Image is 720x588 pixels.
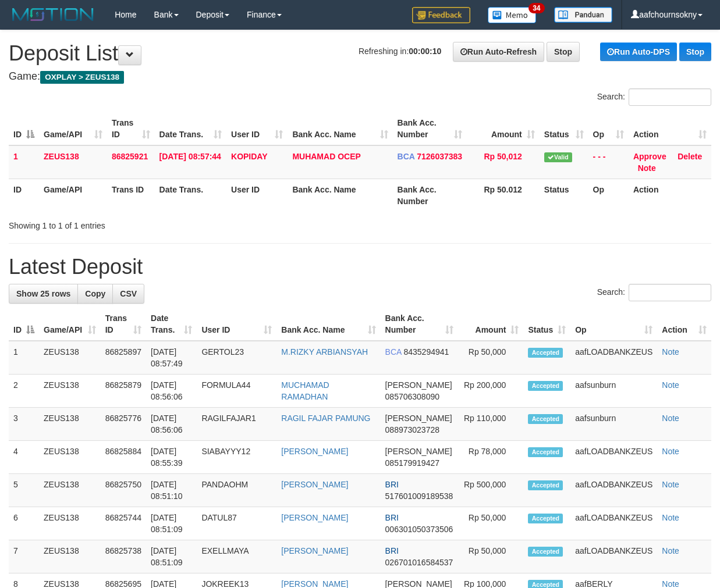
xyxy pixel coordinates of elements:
[159,152,221,161] span: [DATE] 08:57:44
[629,88,711,106] input: Search:
[570,308,657,341] th: Op: activate to sort column ascending
[467,179,540,212] th: Rp 50.012
[570,375,657,408] td: aafsunburn
[197,507,276,540] td: DATUL87
[458,341,523,375] td: Rp 50,000
[528,381,563,391] span: Accepted
[155,112,226,145] th: Date Trans.: activate to sort column ascending
[9,341,39,375] td: 1
[226,179,288,212] th: User ID
[385,546,399,555] span: BRI
[458,507,523,540] td: Rp 50,000
[385,491,453,501] span: Copy 517601009189538 to clipboard
[101,474,146,507] td: 86825750
[281,447,348,456] a: [PERSON_NAME]
[9,474,39,507] td: 5
[458,441,523,474] td: Rp 78,000
[288,179,392,212] th: Bank Acc. Name
[197,341,276,375] td: GERTOL23
[101,507,146,540] td: 86825744
[385,414,452,423] span: [PERSON_NAME]
[385,425,439,434] span: Copy 088973023728 to clipboard
[412,7,470,23] img: Feedback.jpg
[85,289,105,298] span: Copy
[40,71,124,84] span: OXPLAY > ZEUS138
[638,163,656,173] a: Note
[281,513,348,522] a: [PERSON_NAME]
[146,507,197,540] td: [DATE] 08:51:09
[9,441,39,474] td: 4
[633,152,666,161] a: Approve
[679,42,711,61] a: Stop
[9,71,711,83] h4: Game:
[662,480,679,489] a: Note
[528,447,563,457] span: Accepted
[523,308,570,341] th: Status: activate to sort column ascending
[101,441,146,474] td: 86825884
[417,152,462,161] span: Copy 7126037383 to clipboard
[292,152,360,161] a: MUHAMAD OCEP
[39,112,107,145] th: Game/API: activate to sort column ascending
[570,408,657,441] td: aafsunburn
[588,179,629,212] th: Op
[107,179,155,212] th: Trans ID
[528,348,563,358] span: Accepted
[385,392,439,401] span: Copy 085706308090 to clipboard
[570,540,657,573] td: aafLOADBANKZEUS
[288,112,392,145] th: Bank Acc. Name: activate to sort column ascending
[385,480,399,489] span: BRI
[9,112,39,145] th: ID: activate to sort column descending
[107,112,155,145] th: Trans ID: activate to sort column ascending
[146,308,197,341] th: Date Trans.: activate to sort column ascending
[458,540,523,573] td: Rp 50,000
[9,6,97,23] img: MOTION_logo.png
[146,341,197,375] td: [DATE] 08:57:49
[662,513,679,522] a: Note
[197,474,276,507] td: PANDAOHM
[458,408,523,441] td: Rp 110,000
[101,540,146,573] td: 86825738
[597,88,711,106] label: Search:
[77,284,113,304] a: Copy
[554,7,612,23] img: panduan.png
[281,347,368,357] a: M.RIZKY ARBIANSYAH
[662,380,679,390] a: Note
[39,474,101,507] td: ZEUS138
[9,255,711,279] h1: Latest Deposit
[281,414,370,423] a: RAGIL FAJAR PAMUNG
[101,308,146,341] th: Trans ID: activate to sort column ascending
[9,308,39,341] th: ID: activate to sort column descending
[547,42,580,62] a: Stop
[528,480,563,490] span: Accepted
[588,112,629,145] th: Op: activate to sort column ascending
[398,152,415,161] span: BCA
[226,112,288,145] th: User ID: activate to sort column ascending
[197,540,276,573] td: EXELLMAYA
[678,152,702,161] a: Delete
[16,289,70,298] span: Show 25 rows
[359,47,441,56] span: Refreshing in:
[197,375,276,408] td: FORMULA44
[385,447,452,456] span: [PERSON_NAME]
[101,341,146,375] td: 86825897
[39,375,101,408] td: ZEUS138
[588,145,629,179] td: - - -
[39,341,101,375] td: ZEUS138
[629,284,711,301] input: Search:
[9,284,78,304] a: Show 25 rows
[281,546,348,555] a: [PERSON_NAME]
[600,42,677,61] a: Run Auto-DPS
[544,152,572,162] span: Valid transaction
[528,414,563,424] span: Accepted
[529,3,544,13] span: 34
[403,347,449,357] span: Copy 8435294941 to clipboard
[120,289,137,298] span: CSV
[9,507,39,540] td: 6
[39,145,107,179] td: ZEUS138
[662,347,679,357] a: Note
[39,540,101,573] td: ZEUS138
[281,380,329,401] a: MUCHAMAD RAMADHAN
[488,7,537,23] img: Button%20Memo.svg
[570,341,657,375] td: aafLOADBANKZEUS
[9,145,39,179] td: 1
